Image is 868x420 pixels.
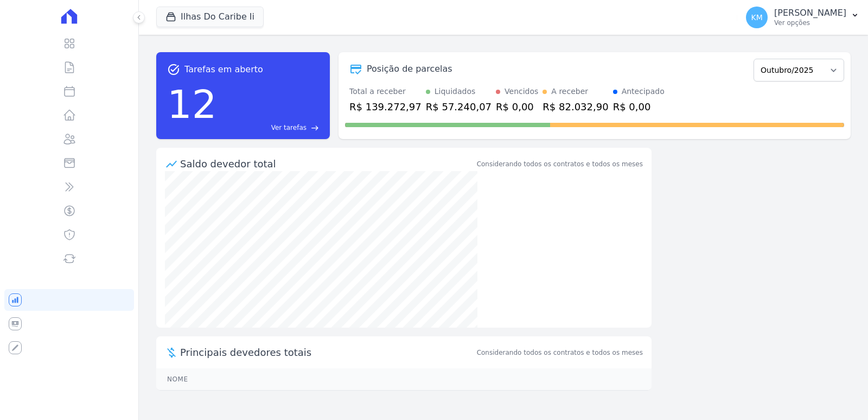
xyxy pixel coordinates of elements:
[180,156,475,171] div: Saldo devedor total
[367,62,452,76] div: Posição de parcelas
[496,99,538,114] div: R$ 0,00
[505,86,538,97] div: Vencidos
[737,2,868,33] button: KM [PERSON_NAME] Ver opções
[477,348,643,358] span: Considerando todos os contratos e todos os meses
[349,86,422,97] div: Total a receber
[613,99,665,114] div: R$ 0,00
[180,345,475,360] span: Principais devedores totais
[426,99,492,114] div: R$ 57.240,07
[156,7,264,27] button: Ilhas Do Caribe Ii
[311,124,319,132] span: east
[156,368,652,390] th: Nome
[167,63,180,76] span: task_alt
[774,8,846,18] p: [PERSON_NAME]
[774,18,846,27] p: Ver opções
[221,123,319,133] a: Ver tarefas east
[622,86,665,97] div: Antecipado
[477,159,643,169] div: Considerando todos os contratos e todos os meses
[435,86,476,97] div: Liquidados
[271,123,307,133] span: Ver tarefas
[542,99,608,114] div: R$ 82.032,90
[167,76,217,133] div: 12
[184,63,263,76] span: Tarefas em aberto
[349,99,422,114] div: R$ 139.272,97
[551,86,588,97] div: A receber
[751,14,762,21] span: KM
